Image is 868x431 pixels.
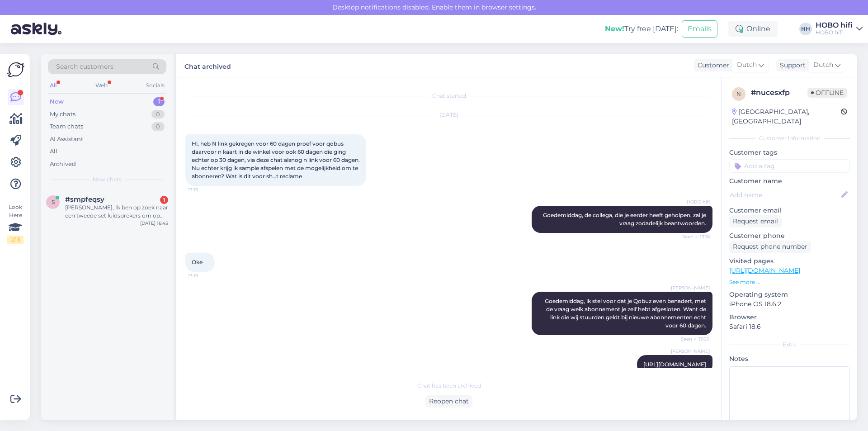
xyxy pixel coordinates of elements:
[807,88,847,98] span: Offline
[729,341,850,349] div: Extra
[7,203,24,244] div: Look Here
[50,147,57,156] div: All
[816,22,863,36] a: HOBO hifiHOBO hifi
[729,159,850,173] input: Add a tag
[813,60,833,70] span: Dutch
[676,336,710,342] span: Seen ✓ 13:20
[728,21,778,37] div: Online
[729,148,850,157] p: Customer tags
[732,107,841,126] div: [GEOGRAPHIC_DATA], [GEOGRAPHIC_DATA]
[816,29,853,36] div: HOBO hifi
[671,348,710,355] span: [PERSON_NAME]
[50,122,83,131] div: Team chats
[48,80,58,91] div: All
[7,61,24,78] img: Askly Logo
[729,134,850,142] div: Customer information
[188,272,222,279] span: 13:16
[729,313,850,322] p: Browser
[816,22,853,29] div: HOBO hifi
[185,92,712,100] div: Chat started
[144,80,166,91] div: Socials
[729,278,850,286] p: See more ...
[799,23,812,35] div: HH
[736,90,741,97] span: n
[605,24,624,33] b: New!
[417,382,481,390] span: Chat has been archived
[545,298,708,329] span: Goedemiddag, ik stel voor dat je Qobuz even benadert, met de vraag welk abonnement je zelf hebt a...
[729,354,850,364] p: Notes
[776,61,806,70] div: Support
[543,212,708,227] span: Goedemiddag, de collega, die je eerder heeft geholpen, zal je vraag zodadelijk beantwoorden.
[56,62,113,71] span: Search customers
[160,196,168,204] div: 1
[729,231,850,241] p: Customer phone
[184,59,231,71] label: Chat archived
[185,111,712,119] div: [DATE]
[729,176,850,186] p: Customer name
[729,206,850,215] p: Customer email
[50,135,83,144] div: AI Assistant
[729,322,850,332] p: Safari 18.6
[694,61,729,70] div: Customer
[94,80,109,91] div: Web
[737,60,757,70] span: Dutch
[729,299,850,309] p: iPhone OS 18.6.2
[50,110,75,119] div: My chats
[729,266,800,275] a: [URL][DOMAIN_NAME]
[751,87,807,98] div: # nucesxfp
[192,259,203,265] span: Oke
[676,233,710,240] span: Seen ✓ 13:16
[65,195,104,204] span: #smpfeqsy
[671,284,710,291] span: [PERSON_NAME]
[730,190,840,200] input: Add name
[729,256,850,266] p: Visited pages
[188,186,222,193] span: 13:13
[52,199,55,205] span: s
[93,175,122,184] span: New chats
[682,20,717,38] button: Emails
[676,199,710,205] span: HOBO hifi
[151,110,165,119] div: 0
[65,204,168,220] div: [PERSON_NAME], Ik ben op zoek naar een tweede set luidsprekers om op zolder naar mijn eigen muzie...
[643,361,706,368] a: [URL][DOMAIN_NAME]
[425,395,472,407] div: Reopen chat
[151,122,165,131] div: 0
[153,97,165,106] div: 1
[729,290,850,299] p: Operating system
[729,215,782,227] div: Request email
[192,140,361,180] span: Hi, heb N link gekregen voor 60 dagen proef voor qobus daarvoor n kaart in de winkel voor ook 60 ...
[50,160,76,169] div: Archived
[729,241,811,253] div: Request phone number
[50,97,64,106] div: New
[7,236,24,244] div: 2 / 3
[605,24,678,34] div: Try free [DATE]:
[140,220,168,227] div: [DATE] 16:45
